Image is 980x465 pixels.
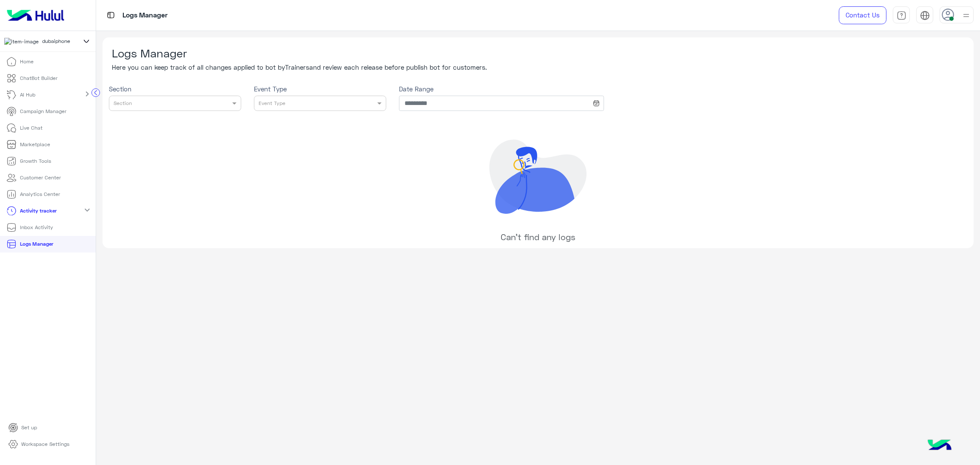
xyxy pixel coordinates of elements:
a: Workspace Settings [2,436,76,453]
p: ChatBot Builder [20,74,57,82]
h6: Event Type [254,85,386,93]
h3: Logs Manager [112,47,538,60]
p: AI Hub [20,91,35,99]
p: Activity tracker [20,207,57,215]
p: Campaign Manager [20,108,66,115]
img: 1403182699927242 [4,38,39,45]
mat-icon: chevron_right [82,89,92,99]
p: Inbox Activity [20,224,53,231]
p: Workspace Settings [21,440,69,448]
span: dubaiphone [42,37,70,45]
h6: Section [109,85,241,93]
a: Contact Us [839,6,886,24]
p: Logs Manager [20,240,53,248]
p: Live Chat [20,124,43,132]
p: Growth Tools [20,157,51,165]
p: Home [20,58,34,65]
img: tab [920,11,930,20]
p: Logs Manager [122,10,168,21]
mat-icon: expand_more [82,205,92,215]
img: tab [897,11,906,20]
img: tab [105,10,116,20]
p: Set up [21,424,37,431]
h6: Date Range [399,85,604,93]
h6: Here you can keep track of all changes applied to bot by and review each release before publish b... [112,63,538,71]
img: hulul-logo.png [925,431,954,461]
a: tab [893,6,910,24]
p: Customer Center [20,174,61,181]
img: Logo [3,6,68,24]
p: Marketplace [20,141,50,148]
span: Trainers [285,63,309,71]
img: profile [961,10,971,21]
p: Can’t find any logs [483,232,593,242]
p: Analytics Center [20,190,60,198]
a: Set up [2,420,44,436]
